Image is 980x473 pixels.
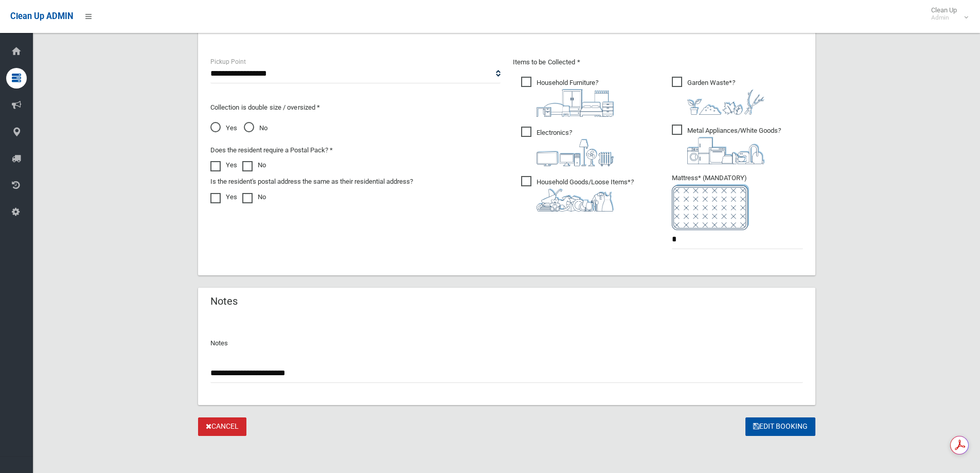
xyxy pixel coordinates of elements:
img: 36c1b0289cb1767239cdd3de9e694f19.png [687,137,764,164]
label: Does the resident require a Postal Pack? * [210,144,333,156]
img: aa9efdbe659d29b613fca23ba79d85cb.png [537,89,614,117]
span: Electronics [521,127,614,166]
label: No [242,191,266,203]
img: b13cc3517677393f34c0a387616ef184.png [537,188,614,212]
i: ? [687,127,781,164]
header: Notes [198,291,250,311]
i: ? [537,129,614,166]
span: Clean Up ADMIN [10,11,73,21]
label: No [242,159,266,171]
img: 394712a680b73dbc3d2a6a3a7ffe5a07.png [537,139,614,166]
i: ? [687,79,764,115]
span: No [244,122,268,134]
label: Yes [210,191,237,203]
small: Admin [931,14,957,22]
img: 4fd8a5c772b2c999c83690221e5242e0.png [687,89,764,115]
span: Household Goods/Loose Items* [521,176,634,212]
i: ? [537,79,614,117]
i: ? [537,178,634,212]
span: Mattress* (MANDATORY) [672,174,803,230]
a: Cancel [198,417,246,436]
button: Edit Booking [745,417,815,436]
span: Household Furniture [521,77,614,117]
span: Clean Up [926,6,967,22]
span: Metal Appliances/White Goods [672,125,781,164]
label: Is the resident's postal address the same as their residential address? [210,176,413,188]
p: Notes [210,337,803,349]
img: e7408bece873d2c1783593a074e5cb2f.png [672,184,749,230]
span: Garden Waste* [672,77,764,115]
p: Collection is double size / oversized * [210,101,501,114]
p: Items to be Collected * [513,56,803,68]
label: Yes [210,159,237,171]
span: Yes [210,122,237,134]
